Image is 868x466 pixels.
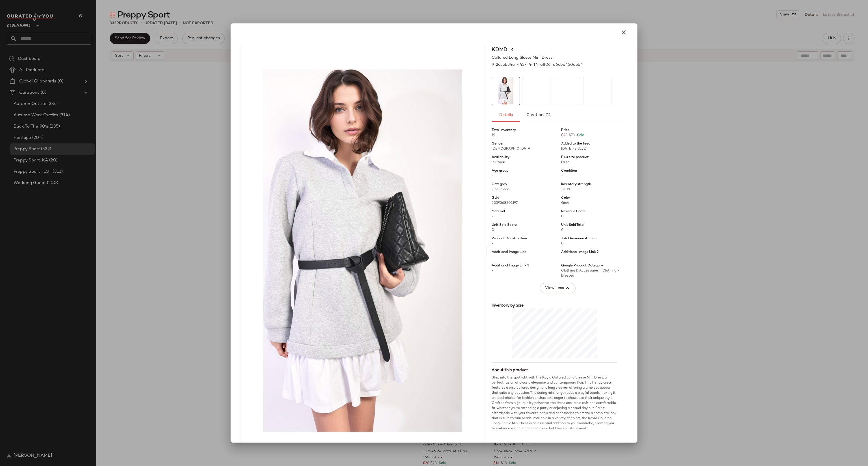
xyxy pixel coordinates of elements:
[492,269,494,273] span: -
[492,236,527,241] span: Product Construction
[561,255,563,259] span: -
[545,113,550,117] span: (1)
[561,215,564,218] span: 0
[492,46,507,54] span: KDMD
[492,134,495,137] span: 19
[492,155,509,160] span: Availability
[561,155,589,160] span: Plus size product
[492,141,504,146] span: Gender
[492,169,508,174] span: Age group
[492,128,516,133] span: Total inventory
[561,133,569,138] span: $43
[492,174,494,178] span: -
[561,269,619,278] span: Clothing & Accessories > Clothing > Dresses
[492,62,583,68] span: P-2e3cb34a-4437-44f4-a806-66eba450a5b4
[492,228,494,232] span: 0
[561,242,564,246] span: 0
[492,263,529,268] span: Additional Image Link 3
[561,196,570,201] span: Color
[492,182,507,187] span: Category
[492,196,499,201] span: Gtin
[492,223,517,228] span: Unit Sold Score
[492,242,494,246] span: -
[561,161,569,164] span: False
[492,375,617,431] div: Step into the spotlight with the Kayla Collared Long Sleeve Mini Dress, a perfect fusion of class...
[526,113,551,117] span: Curations
[561,223,584,228] span: Unit Sold Total
[561,141,590,146] span: Added to the feed
[510,48,513,51] img: svg%3e
[561,228,564,232] span: 0
[561,169,577,174] span: Condition
[561,174,563,178] span: -
[561,147,586,151] span: [DATE] (8 days)
[561,201,569,205] span: Grey
[540,283,576,293] button: View Less
[561,182,591,187] span: Inventory strength
[576,133,584,138] span: Sale
[561,128,570,133] span: Price
[561,188,572,191] span: 100%
[492,303,617,309] div: Inventory by Size
[492,250,526,255] span: Additional Image Link
[492,77,520,105] img: m5059368201197_grey_xl
[492,215,494,218] span: -
[492,367,617,373] div: About this product
[492,55,552,61] span: Collared Long Sleeve Mini Dress
[561,250,599,255] span: Additional Image Link 2
[492,147,531,151] span: [DEMOGRAPHIC_DATA]
[492,255,494,259] span: -
[561,236,598,241] span: Total Revenue Amount
[492,161,505,164] span: In Stock
[545,285,564,292] span: View Less
[499,113,513,117] span: Details
[561,209,586,214] span: Revenue Score
[492,188,509,191] span: One-piece
[492,209,505,214] span: Material
[561,263,603,268] span: Google Product Category
[240,67,485,434] img: m5059368201197_grey_xl
[492,201,518,205] span: 5059368201197
[569,133,576,138] span: $73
